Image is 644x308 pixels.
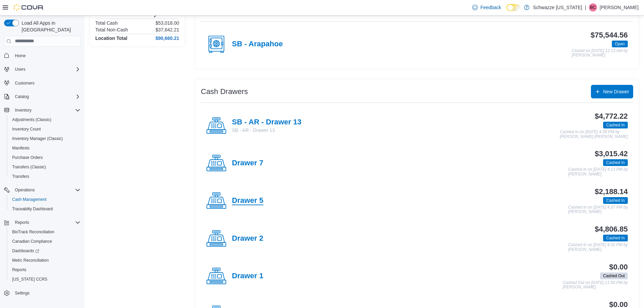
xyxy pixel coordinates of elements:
[12,65,28,73] button: Users
[232,234,263,243] h4: Drawer 2
[7,256,83,265] button: Metrc Reconciliation
[7,134,83,143] button: Inventory Manager (Classic)
[470,1,504,14] a: Feedback
[9,153,80,162] span: Purchase Orders
[615,41,625,47] span: Open
[9,116,80,124] span: Adjustments (Classic)
[12,218,80,227] span: Reports
[232,127,302,134] p: SB - AR - Drawer 13
[12,79,37,87] a: Customers
[585,3,586,11] p: |
[12,218,32,227] button: Reports
[606,122,625,128] span: Cashed In
[12,106,34,114] button: Inventory
[12,106,80,114] span: Inventory
[1,105,83,115] button: Inventory
[12,65,80,73] span: Users
[12,117,51,122] span: Adjustments (Classic)
[9,172,32,181] a: Transfers
[12,258,49,263] span: Metrc Reconciliation
[589,3,597,11] div: Brennan Croy
[95,20,118,26] h6: Total Cash
[15,290,29,296] span: Settings
[603,235,628,241] span: Cashed In
[1,92,83,101] button: Catalog
[232,40,283,49] h4: SB - Arapahoe
[201,88,248,96] h3: Cash Drawers
[563,281,628,290] p: Cashed Out on [DATE] 11:58 PM by [PERSON_NAME]
[7,162,83,172] button: Transfers (Classic)
[15,220,29,225] span: Reports
[603,197,628,204] span: Cashed In
[12,289,32,297] a: Settings
[15,187,35,193] span: Operations
[12,206,53,212] span: Traceabilty Dashboard
[9,237,55,245] a: Canadian Compliance
[9,275,50,283] a: [US_STATE] CCRS
[7,172,83,181] button: Transfers
[7,124,83,134] button: Inventory Count
[15,67,25,72] span: Users
[606,235,625,241] span: Cashed In
[19,20,80,33] span: Load All Apps in [GEOGRAPHIC_DATA]
[9,205,55,213] a: Traceabilty Dashboard
[603,159,628,166] span: Cashed In
[9,195,80,204] span: Cash Management
[15,80,34,86] span: Customers
[9,125,80,133] span: Inventory Count
[480,4,501,11] span: Feedback
[9,135,80,143] span: Inventory Manager (Classic)
[1,65,83,74] button: Users
[12,93,31,101] button: Catalog
[572,49,628,58] p: Closed on [DATE] 12:13 AM by [PERSON_NAME]
[600,273,628,279] span: Cashed Out
[12,277,47,282] span: [US_STATE] CCRS
[12,155,43,160] span: Purchase Orders
[12,164,46,170] span: Transfers (Classic)
[595,112,628,120] h3: $4,772.22
[14,4,44,11] img: Cova
[9,266,29,274] a: Reports
[603,88,629,95] span: New Drawer
[9,153,46,162] a: Purchase Orders
[595,225,628,233] h3: $4,806.85
[15,94,29,99] span: Catalog
[9,144,80,152] span: Manifests
[591,31,628,39] h3: $75,544.56
[7,275,83,284] button: [US_STATE] CCRS
[156,20,179,26] p: $53,018.00
[95,27,128,32] h6: Total Non-Cash
[560,130,628,139] p: Cashed In on [DATE] 4:39 PM by [PERSON_NAME] [PERSON_NAME]
[12,93,80,101] span: Catalog
[12,136,63,141] span: Inventory Manager (Classic)
[232,272,263,281] h4: Drawer 1
[9,163,49,171] a: Transfers (Classic)
[9,205,80,213] span: Traceabilty Dashboard
[7,195,83,204] button: Cash Management
[9,195,49,204] a: Cash Management
[156,35,179,41] h4: $90,660.21
[9,125,44,133] a: Inventory Count
[1,78,83,88] button: Customers
[595,188,628,196] h3: $2,188.14
[232,196,263,205] h4: Drawer 5
[15,53,26,58] span: Home
[568,205,628,214] p: Cashed In on [DATE] 4:37 PM by [PERSON_NAME]
[9,144,32,152] a: Manifests
[232,159,263,168] h4: Drawer 7
[612,41,628,47] span: Open
[7,227,83,237] button: BioTrack Reconciliation
[12,267,26,273] span: Reports
[7,265,83,275] button: Reports
[12,197,46,202] span: Cash Management
[9,163,80,171] span: Transfers (Classic)
[9,116,54,124] a: Adjustments (Classic)
[1,288,83,298] button: Settings
[12,145,29,151] span: Manifests
[12,289,80,297] span: Settings
[7,204,83,214] button: Traceabilty Dashboard
[12,51,80,60] span: Home
[609,263,628,271] h3: $0.00
[590,3,596,11] span: BC
[7,246,83,256] a: Dashboards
